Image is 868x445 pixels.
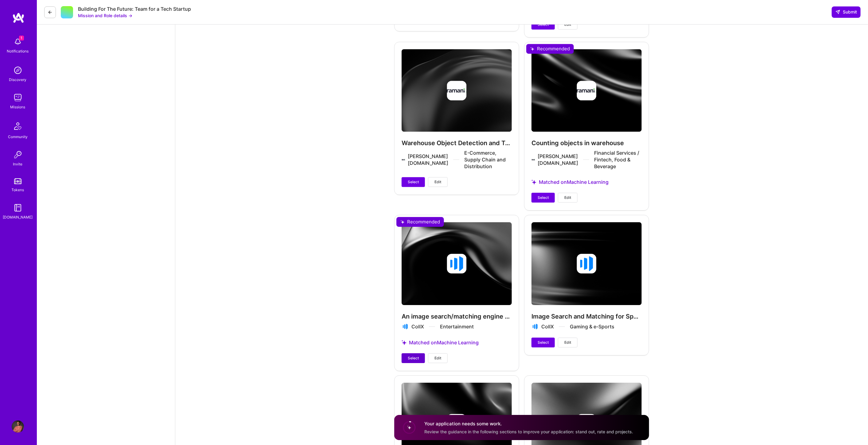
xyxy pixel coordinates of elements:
div: Discovery [9,76,27,83]
button: Mission and Role details → [78,12,132,19]
span: Edit [434,355,441,361]
button: Select [531,193,555,203]
button: Select [402,353,425,363]
span: Select [538,22,549,27]
button: Edit [428,177,448,187]
img: logo [12,12,25,23]
img: bell [12,36,24,48]
button: Select [531,338,555,347]
button: Select [402,177,425,187]
i: icon SendLight [835,10,840,14]
button: Submit [832,6,861,17]
i: icon LeftArrowDark [48,10,53,15]
img: discovery [12,64,24,76]
div: Missions [10,104,25,110]
img: teamwork [12,91,24,104]
span: 1 [19,36,24,41]
img: Invite [12,149,24,161]
span: Submit [835,9,857,15]
a: User Avatar [10,420,25,433]
span: Select [538,195,549,200]
button: Edit [558,338,578,347]
span: Edit [434,179,441,185]
button: Edit [558,193,578,203]
img: Community [10,119,25,133]
span: Review the guidance in the following sections to improve your application: stand out, rate and pr... [424,429,633,434]
div: Invite [13,161,23,167]
div: Tokens [12,187,24,193]
img: tokens [14,178,21,184]
button: Edit [428,353,448,363]
span: Select [408,355,419,361]
img: User Avatar [12,420,24,433]
span: Select [408,179,419,185]
button: Edit [558,20,578,29]
span: Edit [564,195,571,200]
span: Select [538,340,549,345]
span: Edit [564,340,571,345]
h4: Your application needs some work. [424,420,633,427]
div: Notifications [7,48,29,54]
div: [DOMAIN_NAME] [3,214,33,220]
span: Edit [564,22,571,27]
div: Community [8,133,28,140]
button: Select [531,20,555,29]
div: Building For The Future: Team for a Tech Startup [78,6,191,12]
img: guide book [12,202,24,214]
